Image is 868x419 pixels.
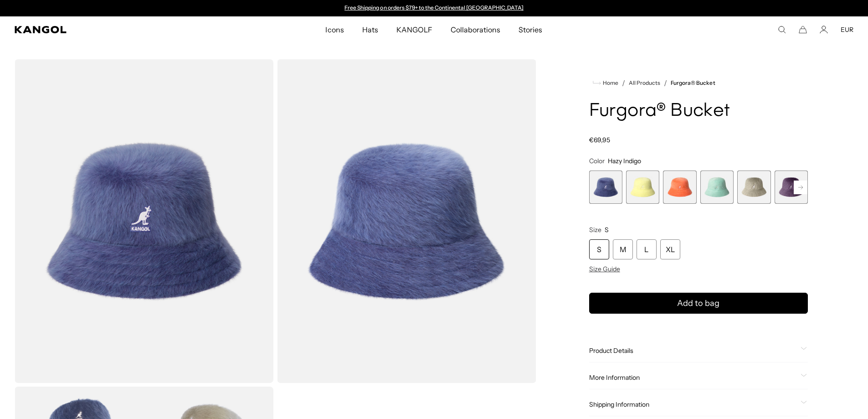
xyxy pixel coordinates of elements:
span: €69,95 [589,136,610,144]
div: Announcement [340,5,528,12]
img: color-hazy-indigo [15,59,273,383]
a: Icons [316,16,353,43]
div: 3 of 10 [663,171,696,204]
div: M [613,239,633,259]
span: Icons [325,16,344,43]
label: Coral Flame [663,171,696,204]
div: 2 of 10 [626,171,659,204]
label: Deep Plum [775,171,808,204]
div: 1 of 10 [589,171,622,204]
div: L [637,239,657,259]
a: Hats [353,16,387,43]
li: / [618,78,625,88]
div: 6 of 10 [775,171,808,204]
div: 5 of 10 [737,171,770,204]
a: Free Shipping on orders $79+ to the Continental [GEOGRAPHIC_DATA] [344,4,524,11]
span: Product Details [589,347,797,355]
label: Butter Chiffon [626,171,659,204]
label: Warm Grey [737,171,770,204]
slideshow-component: Announcement bar [340,5,528,12]
span: Hazy Indigo [608,157,641,165]
a: Stories [509,16,551,43]
span: Shipping Information [589,400,797,409]
button: Cart [799,26,807,34]
label: Aquatic [700,171,734,204]
a: Collaborations [442,16,509,43]
summary: Search here [778,26,786,34]
img: color-hazy-indigo [277,59,536,383]
div: XL [660,239,680,259]
span: Hats [362,16,378,43]
nav: breadcrumbs [589,78,808,88]
div: 1 of 2 [340,5,528,12]
span: S [605,226,609,234]
a: Account [820,26,828,34]
a: Furgora® Bucket [671,80,715,86]
button: EUR [841,26,853,34]
span: More Information [589,373,797,382]
a: Home [593,79,618,87]
h1: Furgora® Bucket [589,101,808,121]
span: Size [589,226,601,234]
span: Home [601,80,618,86]
span: KANGOLF [396,16,432,43]
span: Color [589,157,605,165]
a: KANGOLF [387,16,442,43]
li: / [660,78,667,88]
span: Stories [519,16,542,43]
label: Hazy Indigo [589,171,622,204]
span: Add to bag [677,297,719,310]
a: Kangol [15,26,216,33]
div: 4 of 10 [700,171,734,204]
span: Size Guide [589,265,620,273]
span: Collaborations [451,16,500,43]
div: S [589,239,609,259]
button: Add to bag [589,293,808,314]
a: All Products [629,80,660,86]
